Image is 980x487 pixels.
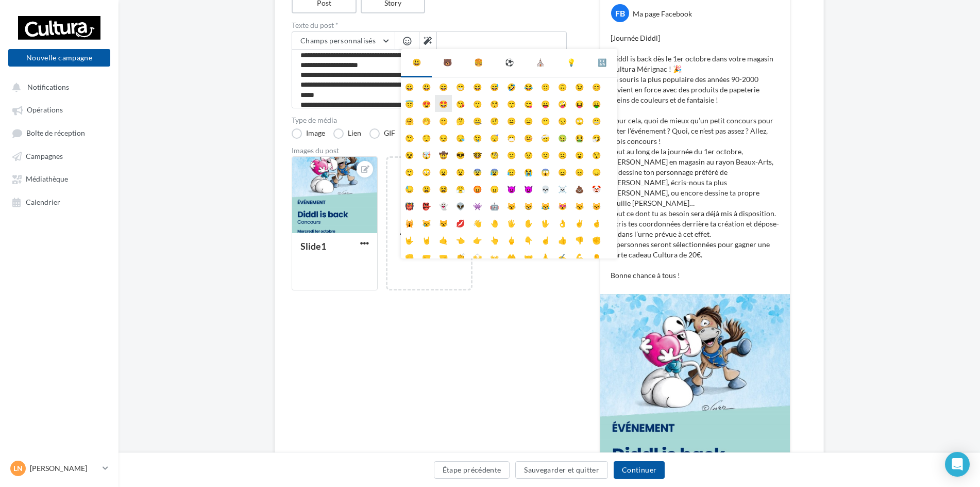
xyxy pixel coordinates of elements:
[486,248,503,265] li: 👐
[6,77,108,96] button: Notifications
[520,78,537,95] li: 😂
[452,163,469,180] li: 😧
[469,78,486,95] li: 😆
[469,248,486,265] li: 🙌
[27,106,63,115] span: Opérations
[6,192,112,211] a: Calendrier
[443,57,452,68] div: 🐻
[503,180,520,197] li: 😈
[300,240,326,252] div: Slide1
[469,214,486,231] li: 👋
[614,461,665,479] button: Continuer
[469,129,486,146] li: 🤤
[520,248,537,265] li: 🤝
[537,163,554,180] li: 😱
[486,214,503,231] li: 🤚
[503,95,520,112] li: 😙
[434,461,510,479] button: Étape précédente
[554,112,571,129] li: 😒
[537,112,554,129] li: 😶
[418,146,435,163] li: 🤯
[8,459,110,478] a: Ln [PERSON_NAME]
[588,180,605,197] li: 🤡
[418,197,435,214] li: 👺
[571,95,588,112] li: 😝
[537,180,554,197] li: 💀
[503,248,520,265] li: 🤲
[435,180,452,197] li: 😫
[554,248,571,265] li: ✍
[588,95,605,112] li: 🤑
[515,461,608,479] button: Sauvegarder et quitter
[292,147,567,154] div: Images du post
[503,197,520,214] li: 😺
[486,146,503,163] li: 🧐
[588,112,605,129] li: 😬
[520,112,537,129] li: 😑
[6,100,112,119] a: Opérations
[292,32,395,50] button: Champs personnalisés
[503,146,520,163] li: 😕
[503,129,520,146] li: 😷
[503,78,520,95] li: 🤣
[26,128,85,137] span: Boîte de réception
[418,129,435,146] li: 😌
[486,180,503,197] li: 😠
[520,146,537,163] li: 😟
[469,146,486,163] li: 🤓
[520,129,537,146] li: 🤒
[588,146,605,163] li: 😯
[401,248,418,265] li: 👊
[418,95,435,112] li: 😍
[401,180,418,197] li: 😓
[571,197,588,214] li: 😼
[452,248,469,265] li: 👏
[537,78,554,95] li: 🙂
[520,95,537,112] li: 😋
[554,146,571,163] li: ☹️
[401,78,418,95] li: 😀
[588,231,605,248] li: ✊
[30,463,98,474] p: [PERSON_NAME]
[571,129,588,146] li: 🤮
[435,248,452,265] li: 🤜
[571,112,588,129] li: 🙄
[469,197,486,214] li: 👾
[369,128,395,139] label: GIF
[418,248,435,265] li: 🤛
[452,146,469,163] li: 😎
[554,95,571,112] li: 🤪
[8,49,110,67] button: Nouvelle campagne
[486,95,503,112] li: 😚
[27,83,69,91] span: Notifications
[452,180,469,197] li: 😤
[554,78,571,95] li: 🙃
[537,197,554,214] li: 😹
[418,231,435,248] li: 🤘
[505,57,514,68] div: ⚽
[537,129,554,146] li: 🤕
[418,180,435,197] li: 😩
[6,169,112,188] a: Médiathèque
[554,129,571,146] li: 🤢
[520,231,537,248] li: 👇
[469,180,486,197] li: 😡
[418,214,435,231] li: 😿
[6,147,112,165] a: Campagnes
[520,214,537,231] li: ✋
[611,33,780,281] p: [Journée Diddl] Diddl is back dès le 1er octobre dans votre magasin Cultura Mérignac ! 🎉 La souri...
[452,95,469,112] li: 😘
[633,9,692,19] div: Ma page Facebook
[292,117,567,124] label: Type de média
[401,214,418,231] li: 🙀
[571,231,588,248] li: 👎
[435,163,452,180] li: 😦
[598,57,606,68] div: 🔣
[520,163,537,180] li: 😭
[486,197,503,214] li: 🤖
[537,248,554,265] li: 🙏
[26,152,63,160] span: Campagnes
[486,231,503,248] li: 👆
[435,231,452,248] li: 🤙
[418,78,435,95] li: 😃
